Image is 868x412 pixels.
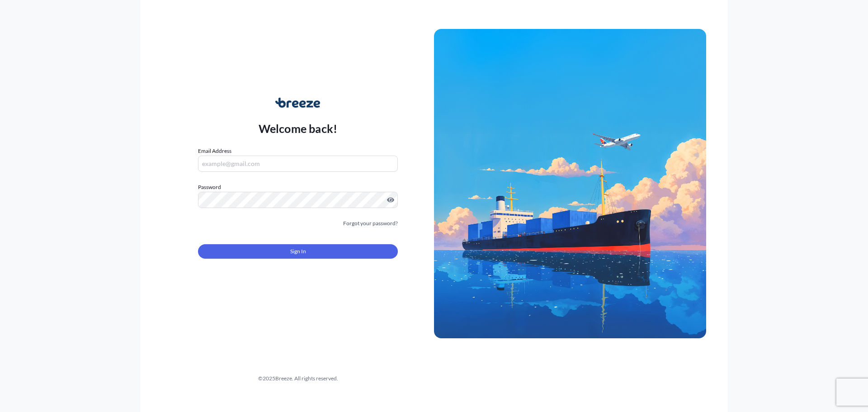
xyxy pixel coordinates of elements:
a: Forgot your password? [343,219,398,228]
button: Sign In [198,244,398,259]
img: Ship illustration [434,29,706,338]
label: Email Address [198,147,231,156]
input: example@gmail.com [198,156,398,172]
p: Welcome back! [259,121,338,136]
span: Sign In [290,247,306,256]
label: Password [198,183,398,192]
div: © 2025 Breeze. All rights reserved. [162,374,434,383]
button: Show password [387,196,394,204]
